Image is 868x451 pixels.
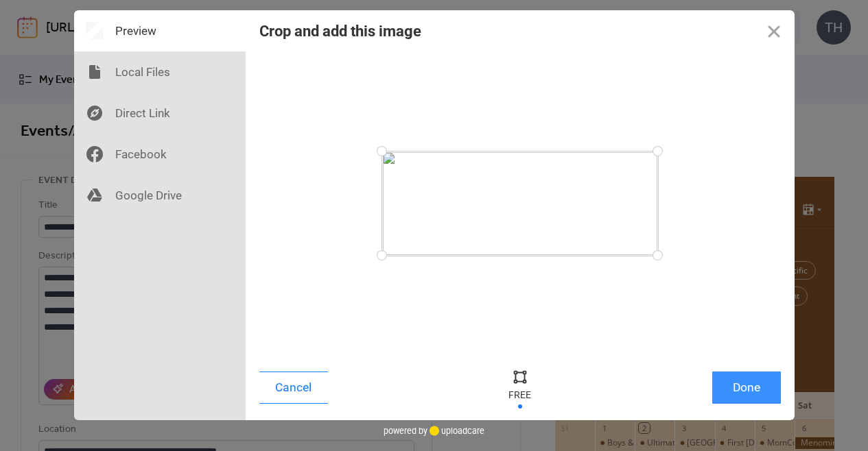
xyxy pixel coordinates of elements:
[753,10,795,51] button: Close
[74,10,246,51] div: Preview
[74,175,246,216] div: Google Drive
[712,371,781,404] button: Done
[384,420,484,441] div: powered by
[427,426,484,436] a: uploadcare
[74,93,246,134] div: Direct Link
[74,134,246,175] div: Facebook
[259,371,328,404] button: Cancel
[74,51,246,93] div: Local Files
[259,23,421,40] div: Crop and add this image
